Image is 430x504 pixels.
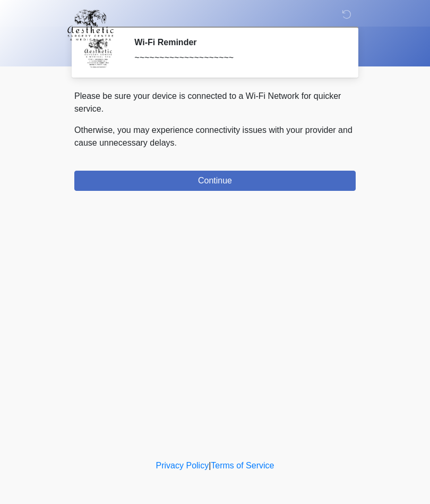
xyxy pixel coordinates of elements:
[209,461,211,470] a: |
[74,171,356,191] button: Continue
[134,52,340,64] div: ~~~~~~~~~~~~~~~~~~~~
[175,138,177,147] span: .
[64,8,117,42] img: Aesthetic Surgery Centre, PLLC Logo
[156,461,209,470] a: Privacy Policy
[211,461,274,470] a: Terms of Service
[74,90,356,115] p: Please be sure your device is connected to a Wi-Fi Network for quicker service.
[82,37,114,69] img: Agent Avatar
[74,124,356,149] p: Otherwise, you may experience connectivity issues with your provider and cause unnecessary delays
